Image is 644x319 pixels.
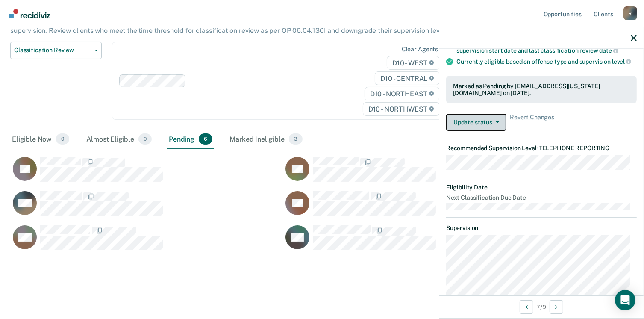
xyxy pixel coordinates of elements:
div: Marked as Pending by [EMAIL_ADDRESS][US_STATE][DOMAIN_NAME] on [DATE]. [453,83,630,97]
span: 0 [138,133,152,145]
div: 7 / 9 [439,295,644,318]
span: level [612,58,631,65]
span: 0 [56,133,69,145]
button: Profile dropdown button [623,6,637,20]
span: D10 - NORTHEAST [365,87,440,100]
div: CaseloadOpportunityCell-0489468 [283,190,556,224]
div: CaseloadOpportunityCell-0667925 [283,224,556,259]
span: D10 - WEST [387,56,440,70]
dt: Next Classification Due Date [446,194,637,201]
span: D10 - NORTHWEST [363,102,440,116]
span: D10 - CENTRAL [375,71,440,85]
div: Eligible Now [10,130,71,149]
button: Next Opportunity [550,300,563,314]
dt: Eligibility Date [446,184,637,191]
div: Clear agents [402,46,438,53]
div: CaseloadOpportunityCell-0835583 [10,190,283,224]
div: Open Intercom Messenger [615,290,635,310]
button: Update status [446,114,506,131]
div: Marked Ineligible [228,130,304,149]
div: Almost Eligible [85,130,153,149]
span: Classification Review [14,47,91,54]
div: R [623,6,637,20]
div: Pending [167,130,214,149]
dt: Recommended Supervision Level TELEPHONE REPORTING [446,145,637,152]
div: CaseloadOpportunityCell-0833037 [10,224,283,259]
button: Previous Opportunity [520,300,533,314]
div: CaseloadOpportunityCell-0970689 [283,156,556,190]
span: 6 [199,133,212,145]
span: • [537,145,539,151]
div: Currently eligible based on offense type and supervision [456,58,637,65]
span: Revert Changes [510,114,554,131]
span: 3 [289,133,303,145]
img: Recidiviz [9,9,50,18]
div: CaseloadOpportunityCell-0341727 [10,156,283,190]
dt: Supervision [446,224,637,232]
